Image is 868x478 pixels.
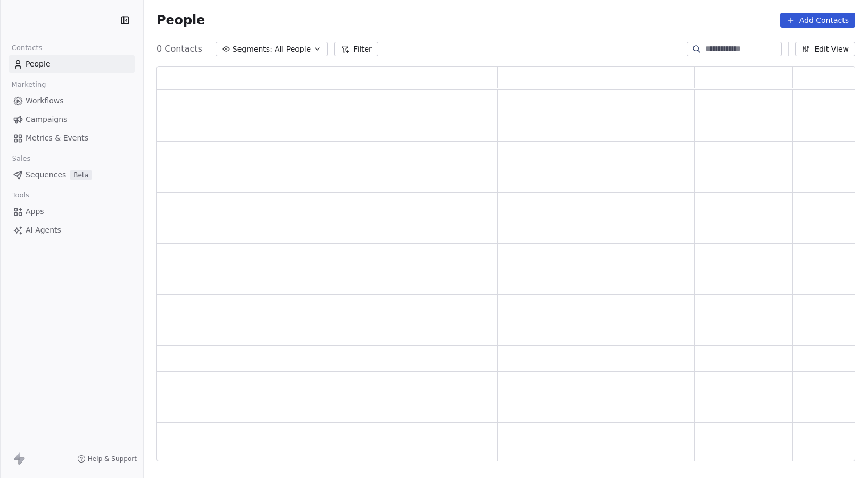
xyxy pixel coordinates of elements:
[7,187,34,203] span: Tools
[7,77,51,93] span: Marketing
[9,55,135,73] a: People
[9,166,135,184] a: SequencesBeta
[26,59,51,70] span: People
[88,455,137,463] span: Help & Support
[780,13,855,28] button: Add Contacts
[7,40,47,56] span: Contacts
[77,455,137,463] a: Help & Support
[26,169,66,180] span: Sequences
[156,43,202,55] span: 0 Contacts
[9,129,135,147] a: Metrics & Events
[26,206,44,217] span: Apps
[70,170,92,180] span: Beta
[275,44,311,55] span: All People
[26,95,64,106] span: Workflows
[26,225,61,236] span: AI Agents
[9,221,135,239] a: AI Agents
[26,114,67,125] span: Campaigns
[9,203,135,220] a: Apps
[334,42,378,56] button: Filter
[7,151,35,167] span: Sales
[795,42,855,56] button: Edit View
[156,12,205,28] span: People
[9,111,135,128] a: Campaigns
[233,44,272,55] span: Segments:
[26,133,88,144] span: Metrics & Events
[9,92,135,110] a: Workflows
